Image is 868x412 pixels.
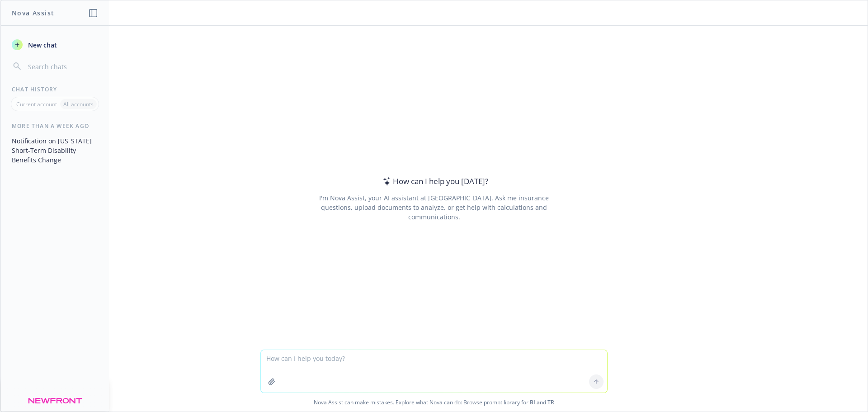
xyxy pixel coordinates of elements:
[307,193,561,222] div: I'm Nova Assist, your AI assistant at [GEOGRAPHIC_DATA]. Ask me insurance questions, upload docum...
[16,100,57,108] p: Current account
[380,175,488,187] div: How can I help you [DATE]?
[1,122,109,130] div: More than a week ago
[530,398,535,406] a: BI
[547,398,554,406] a: TR
[12,8,54,18] h1: Nova Assist
[8,133,102,167] button: Notification on [US_STATE] Short-Term Disability Benefits Change
[26,60,98,73] input: Search chats
[63,100,94,108] p: All accounts
[4,393,864,412] span: Nova Assist can make mistakes. Explore what Nova can do: Browse prompt library for and
[26,40,57,50] span: New chat
[8,37,102,53] button: New chat
[1,85,109,93] div: Chat History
